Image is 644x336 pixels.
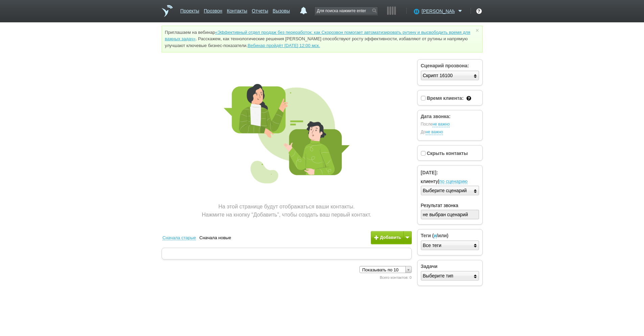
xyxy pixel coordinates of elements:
[427,151,468,156] span: Скрыть контакты
[421,130,479,135] span: До
[315,7,378,15] input: Для поиска нажмите enter
[423,186,467,195] div: Выберите сценарий
[421,114,479,119] h3: Дата звонка:
[421,233,479,239] h3: Теги ( / )
[380,275,411,279] span: Всего контактов: 0
[474,29,480,32] a: ×
[252,5,268,15] a: Отчеты
[434,233,437,238] a: и
[421,202,479,209] label: Результат звонка
[421,178,479,185] label: |
[476,8,482,14] div: ?
[422,7,464,14] a: [PERSON_NAME]
[421,179,438,184] span: клиенту
[247,43,320,48] a: Вебинар пройдёт [DATE] 12:00 мск.
[163,234,199,241] a: Сначала старые
[423,271,453,281] div: Выберите тип
[422,8,455,15] span: [PERSON_NAME]
[423,71,453,80] div: Скрипт 16100
[371,231,411,244] button: Добавить
[426,130,443,135] a: не важно
[362,266,403,273] span: Показывать по 10
[227,5,247,15] a: Контакты
[421,170,479,176] h3: [DATE]:
[204,5,222,15] a: Прозвон
[439,179,468,184] a: по сценарию
[165,30,470,42] a: «Эффективный отдел продаж без переработок: как Скорозвон помогает автоматизировать рутину и высво...
[427,95,463,101] span: Время клиента:
[222,69,351,197] img: Prozvon_2.png
[273,5,290,15] a: Вызовы
[162,5,173,17] a: На главную
[432,122,450,127] a: не важно
[421,63,479,69] h3: Сценарий прозвона:
[180,5,199,15] a: Проекты
[421,264,479,269] h3: Задачи
[199,234,235,241] a: Сначала новые
[162,26,483,52] div: Приглашаем на вебинар . Расскажем, как технологические решения [PERSON_NAME] способствуют росту э...
[423,210,468,219] div: не выбран сценарий
[162,203,412,219] div: На этой странице будут отображаться ваши контакты. Нажмите на кнопку “Добавить”, чтобы создать ва...
[423,241,442,250] div: Все теги
[421,122,479,127] span: После
[359,266,412,273] a: Показывать по 10
[438,233,447,238] span: или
